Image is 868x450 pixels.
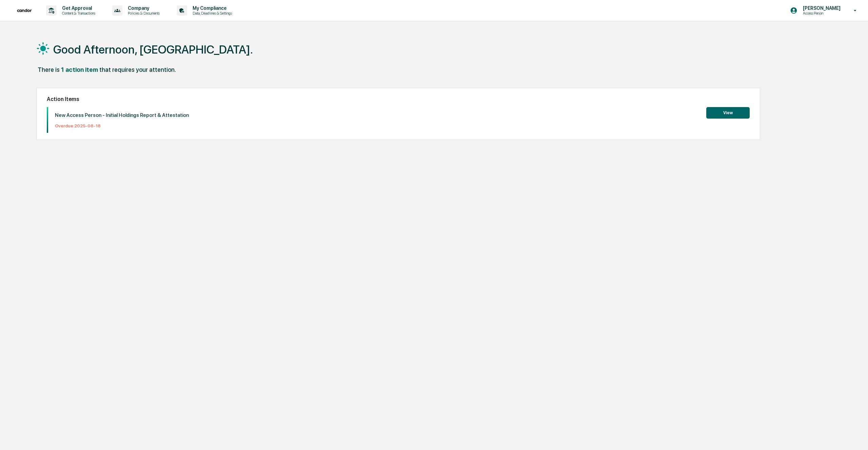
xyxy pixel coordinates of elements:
[706,107,750,119] button: View
[57,5,99,11] p: Get Approval
[187,11,235,16] p: Data, Deadlines & Settings
[797,5,844,11] p: [PERSON_NAME]
[122,11,163,16] p: Policies & Documents
[38,66,60,73] div: There is
[99,66,176,73] div: that requires your attention.
[55,112,189,118] p: New Access Person - Initial Holdings Report & Attestation
[57,11,99,16] p: Content & Transactions
[16,8,33,13] img: logo
[122,5,163,11] p: Company
[797,11,844,16] p: Access Person
[55,123,189,128] p: Overdue: 2025-08-18
[53,43,253,56] h1: Good Afternoon, [GEOGRAPHIC_DATA].
[47,96,750,102] h2: Action Items
[61,66,98,73] div: 1 action item
[187,5,235,11] p: My Compliance
[706,109,750,116] a: View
